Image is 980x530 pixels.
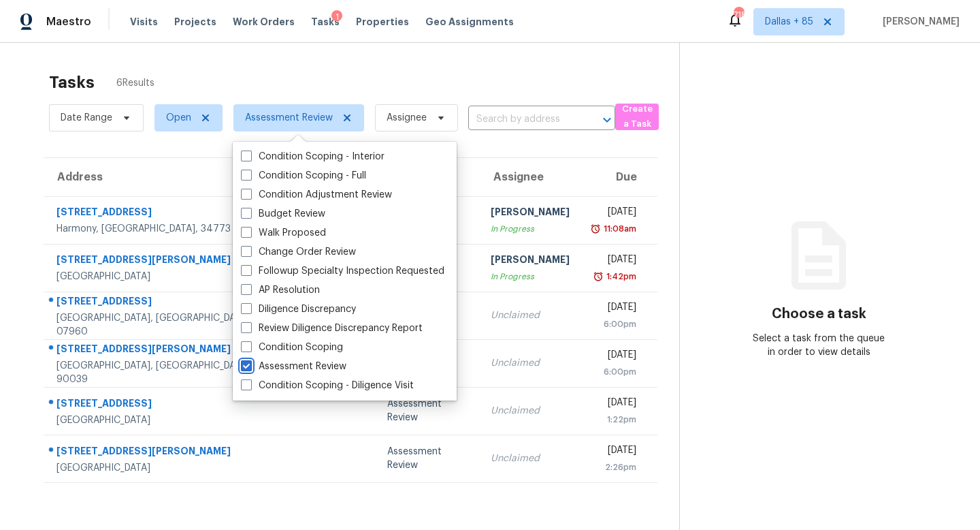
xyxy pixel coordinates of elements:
[116,76,154,90] span: 6 Results
[166,111,191,125] span: Open
[601,222,636,236] div: 11:08am
[591,317,636,331] div: 6:00pm
[425,15,514,29] span: Geo Assignments
[56,205,265,222] div: [STREET_ADDRESS]
[130,15,158,29] span: Visits
[49,76,95,89] h2: Tasks
[311,17,340,27] span: Tasks
[591,461,636,474] div: 2:26pm
[590,222,601,236] img: Overdue Alarm Icon
[174,15,216,29] span: Projects
[241,341,343,354] label: Condition Scoping
[56,414,265,427] div: [GEOGRAPHIC_DATA]
[765,15,813,29] span: Dallas + 85
[356,15,409,29] span: Properties
[241,188,392,202] label: Condition Adjustment Review
[491,452,570,465] div: Unclaimed
[491,270,570,283] div: In Progress
[387,397,470,424] div: Assessment Review
[491,309,570,322] div: Unclaimed
[593,270,604,283] img: Overdue Alarm Icon
[598,110,617,129] button: Open
[241,379,414,392] label: Condition Scoping - Diligence Visit
[56,444,265,461] div: [STREET_ADDRESS][PERSON_NAME]
[591,396,636,413] div: [DATE]
[491,253,570,270] div: [PERSON_NAME]
[245,111,333,125] span: Assessment Review
[241,207,325,221] label: Budget Review
[331,10,342,24] div: 1
[734,8,743,22] div: 718
[241,322,423,335] label: Review Diligence Discrepancy Report
[591,348,636,365] div: [DATE]
[387,111,427,125] span: Assignee
[615,104,659,130] button: Create a Task
[241,245,356,259] label: Change Order Review
[491,222,570,236] div: In Progress
[56,396,265,414] div: [STREET_ADDRESS]
[56,359,265,386] div: [GEOGRAPHIC_DATA], [GEOGRAPHIC_DATA], 90039
[622,102,652,133] span: Create a Task
[749,332,889,359] div: Select a task from the queue in order to view details
[241,264,444,278] label: Followup Specialty Inspection Requested
[591,365,636,379] div: 6:00pm
[241,360,346,373] label: Assessment Review
[56,270,265,283] div: [GEOGRAPHIC_DATA]
[491,356,570,370] div: Unclaimed
[56,222,265,236] div: Harmony, [GEOGRAPHIC_DATA], 34773
[241,150,385,163] label: Condition Scoping - Interior
[491,205,570,222] div: [PERSON_NAME]
[46,15,91,29] span: Maestro
[877,15,960,29] span: [PERSON_NAME]
[387,445,470,472] div: Assessment Review
[56,461,265,475] div: [GEOGRAPHIC_DATA]
[61,111,112,125] span: Date Range
[241,169,366,183] label: Condition Scoping - Full
[591,413,636,426] div: 1:22pm
[56,253,265,270] div: [STREET_ADDRESS][PERSON_NAME]
[56,342,265,359] div: [STREET_ADDRESS][PERSON_NAME]
[56,294,265,311] div: [STREET_ADDRESS]
[591,205,636,222] div: [DATE]
[56,311,265,339] div: [GEOGRAPHIC_DATA], [GEOGRAPHIC_DATA], 07960
[233,15,295,29] span: Work Orders
[591,443,636,461] div: [DATE]
[772,307,866,321] h3: Choose a task
[491,404,570,418] div: Unclaimed
[581,158,657,196] th: Due
[44,158,276,196] th: Address
[591,300,636,317] div: [DATE]
[604,270,636,283] div: 1:42pm
[241,226,326,240] label: Walk Proposed
[480,158,581,196] th: Assignee
[241,283,320,297] label: AP Resolution
[468,109,577,130] input: Search by address
[591,253,636,270] div: [DATE]
[241,302,356,316] label: Diligence Discrepancy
